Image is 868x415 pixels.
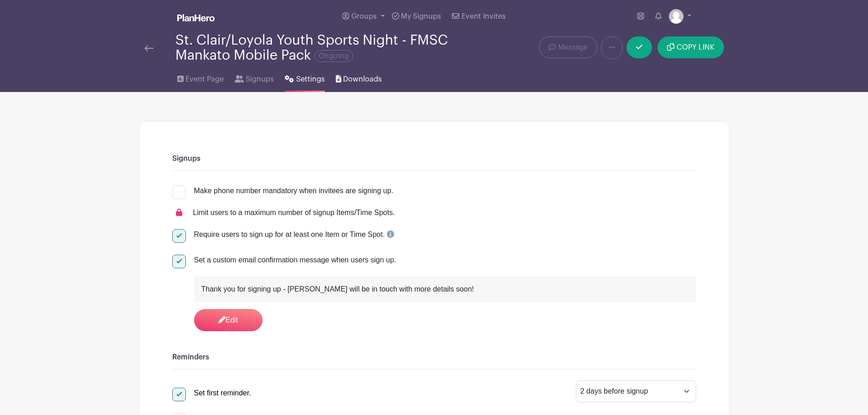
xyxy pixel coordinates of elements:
[677,44,714,51] span: COPY LINK
[401,13,441,20] span: My Signups
[669,9,683,24] img: default-ce2991bfa6775e67f084385cd625a349d9dcbb7a52a09fb2fda1e96e2d18dcdb.png
[235,63,274,92] a: Signups
[194,309,262,331] a: Edit
[462,13,506,20] span: Event Invites
[343,74,382,85] span: Downloads
[351,13,377,20] span: Groups
[194,255,696,266] div: Set a custom email confirmation message when users sign up.
[539,36,597,58] a: Message
[201,284,689,295] div: Thank you for signing up - [PERSON_NAME] will be in touch with more details soon!
[175,33,471,63] div: St. Clair/Loyola Youth Sports Night - FMSC Mankato Mobile Pack
[194,229,394,240] div: Require users to sign up for at least one Item or Time Spot.
[246,74,274,85] span: Signups
[296,74,325,85] span: Settings
[194,185,394,196] div: Make phone number mandatory when invitees are signing up.
[314,50,353,62] span: Ongoing
[285,63,324,92] a: Settings
[185,74,224,85] span: Event Page
[336,63,382,92] a: Downloads
[172,154,696,163] h6: Signups
[177,63,224,92] a: Event Page
[193,207,395,218] div: Limit users to a maximum number of signup Items/Time Spots.
[172,353,696,362] h6: Reminders
[194,388,251,399] div: Set first reminder.
[177,14,215,21] img: logo_white-6c42ec7e38ccf1d336a20a19083b03d10ae64f83f12c07503d8b9e83406b4c7d.svg
[558,42,588,53] span: Message
[172,389,251,397] a: Set first reminder.
[657,36,724,58] button: COPY LINK
[144,45,154,51] img: back-arrow-29a5d9b10d5bd6ae65dc969a981735edf675c4d7a1fe02e03b50dbd4ba3cdb55.svg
